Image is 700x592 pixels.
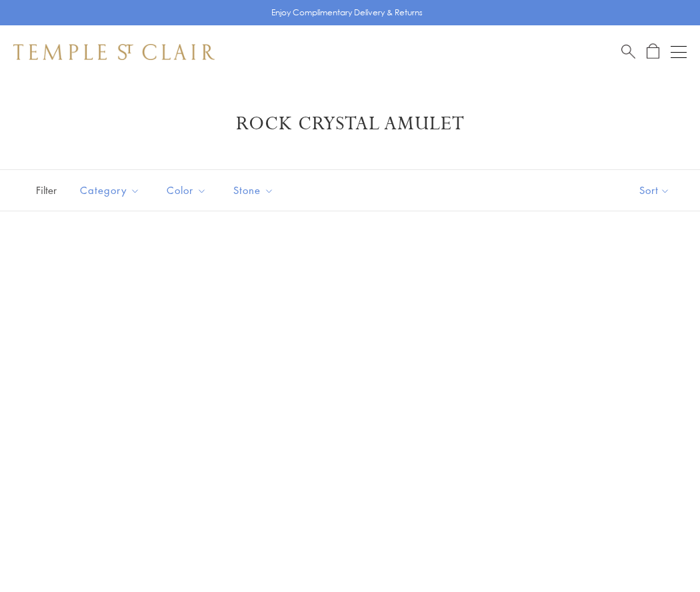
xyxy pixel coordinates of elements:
[13,44,215,60] img: Temple St. Clair
[227,182,284,199] span: Stone
[621,43,635,60] a: Search
[160,182,217,199] span: Color
[609,170,700,211] button: Show sort by
[73,182,150,199] span: Category
[70,175,150,205] button: Category
[671,44,687,60] button: Open navigation
[271,6,423,19] p: Enjoy Complimentary Delivery & Returns
[33,112,667,136] h1: Rock Crystal Amulet
[223,175,284,205] button: Stone
[647,43,659,60] a: Open Shopping Bag
[157,175,217,205] button: Color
